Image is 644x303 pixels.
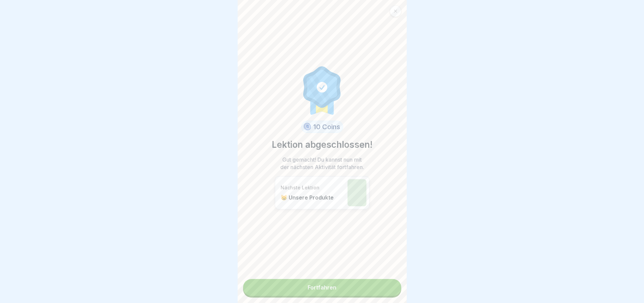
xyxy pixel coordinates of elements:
img: coin.svg [302,122,312,132]
a: Fortfahren [243,279,401,296]
p: Lektion abgeschlossen! [272,138,373,151]
div: 10 Coins [301,121,343,133]
p: 😸 Unsere Produkte [281,194,344,201]
p: Nächste Lektion [281,185,344,191]
p: Gut gemacht! Du kannst nun mit der nächsten Aktivität fortfahren. [278,156,366,171]
img: completion.svg [300,65,345,115]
